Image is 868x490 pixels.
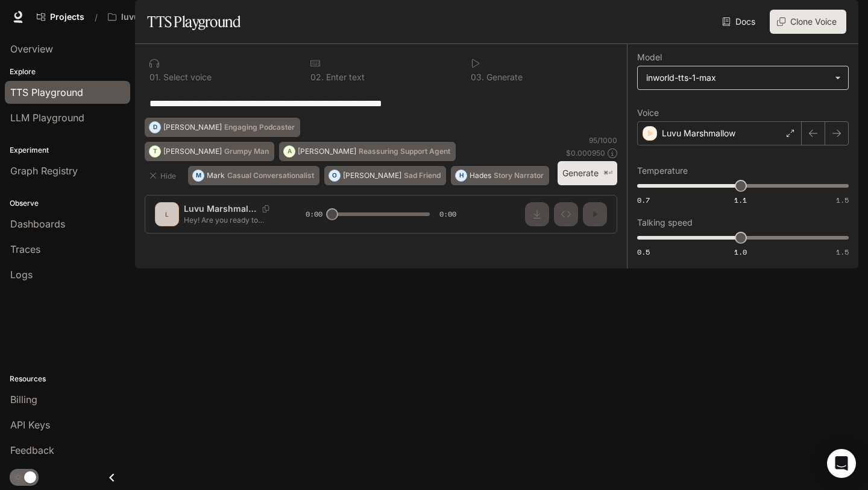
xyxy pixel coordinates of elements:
div: O [329,166,340,185]
p: Enter text [324,73,365,81]
p: Story Narrator [494,172,544,179]
p: Mark [207,172,225,179]
p: Engaging Podcaster [224,124,295,131]
p: [PERSON_NAME] [163,124,222,131]
button: HHadesStory Narrator [451,166,549,185]
button: D[PERSON_NAME]Engaging Podcaster [145,118,300,137]
div: T [149,142,160,161]
p: luvu_testing [121,12,172,22]
p: Generate [484,73,523,81]
p: [PERSON_NAME] [163,148,222,155]
p: Model [637,53,662,62]
p: 0 1 . [149,73,161,81]
span: 1.1 [734,195,747,205]
a: Go to projects [31,5,90,29]
p: Reassuring Support Agent [359,148,450,155]
div: D [149,118,160,137]
div: inworld-tts-1-max [646,72,829,84]
div: / [90,11,102,24]
span: 0.5 [637,247,650,257]
p: [PERSON_NAME] [343,172,401,179]
p: 95 / 1000 [589,135,617,145]
button: O[PERSON_NAME]Sad Friend [324,166,446,185]
button: Hide [145,166,183,185]
span: 0.7 [637,195,650,205]
button: T[PERSON_NAME]Grumpy Man [145,142,274,161]
p: 0 3 . [471,73,484,81]
div: inworld-tts-1-max [638,66,848,89]
button: MMarkCasual Conversationalist [188,166,319,185]
span: Projects [50,12,84,22]
p: Sad Friend [404,172,441,179]
p: [PERSON_NAME] [298,148,356,155]
button: A[PERSON_NAME]Reassuring Support Agent [279,142,456,161]
div: A [284,142,295,161]
div: Open Intercom Messenger [827,449,856,478]
p: Talking speed [637,218,693,227]
button: Open workspace menu [102,5,191,29]
p: Temperature [637,167,688,175]
div: H [456,166,467,185]
p: ⌘⏎ [603,170,612,177]
span: 1.5 [836,195,849,205]
span: 1.0 [734,247,747,257]
a: Docs [720,10,760,34]
p: Voice [637,109,659,117]
p: Casual Conversationalist [227,172,314,179]
button: Clone Voice [770,10,846,34]
p: Select voice [161,73,212,81]
button: Generate⌘⏎ [558,161,617,186]
div: M [193,166,204,185]
h1: TTS Playground [147,10,241,34]
p: Luvu Marshmallow [662,127,735,139]
p: 0 2 . [310,73,324,81]
p: Hades [470,172,491,179]
span: 1.5 [836,247,849,257]
p: Grumpy Man [224,148,269,155]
